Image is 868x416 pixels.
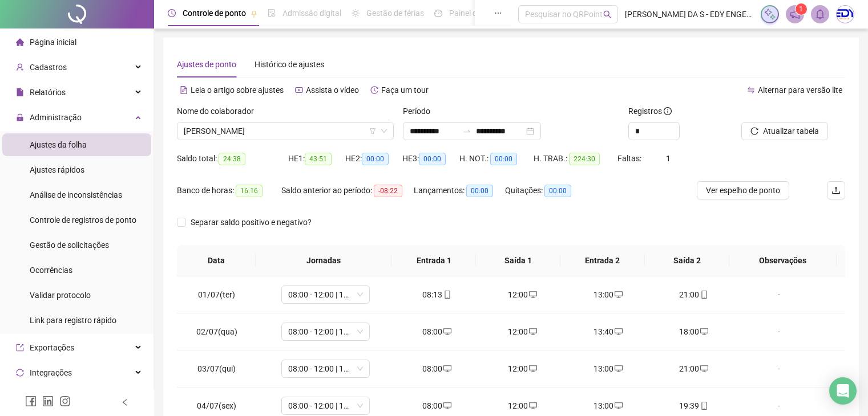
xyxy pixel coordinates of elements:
span: desktop [528,402,537,410]
th: Jornadas [256,245,391,276]
span: youtube [295,86,303,94]
span: Gestão de férias [366,9,424,18]
span: Faça um tour [381,85,429,95]
span: file-text [180,86,188,94]
span: Observações [738,254,827,267]
span: sun [352,9,360,17]
span: 03/07(qui) [197,364,236,373]
span: Controle de ponto [183,9,246,18]
span: 02/07(qua) [196,327,237,336]
span: dashboard [434,9,442,17]
span: pushpin [251,10,257,17]
span: Painel do DP [449,9,494,18]
span: Página inicial [30,38,76,47]
img: sparkle-icon.fc2bf0ac1784a2077858766a79e2daf3.svg [764,8,776,21]
img: 8922 [837,6,854,23]
span: lock [16,113,24,121]
span: 224:30 [569,153,600,165]
span: Link para registro rápido [30,316,116,325]
div: - [745,399,813,412]
span: bell [815,9,825,19]
span: 00:00 [419,153,446,165]
span: -08:22 [374,185,402,197]
div: 13:40 [575,325,642,338]
span: Validar protocolo [30,291,91,300]
div: 08:00 [403,362,471,375]
span: 08:00 - 12:00 | 13:00 - 17:00 [288,323,363,340]
span: 08:00 - 12:00 | 13:00 - 17:00 [288,360,363,377]
div: 12:00 [489,288,556,301]
span: linkedin [42,395,54,407]
span: to [462,127,471,136]
th: Entrada 2 [560,245,645,276]
span: file [16,88,24,96]
span: desktop [442,365,451,373]
button: Ver espelho de ponto [697,181,789,199]
span: Ocorrências [30,266,72,275]
span: Assista o vídeo [306,85,359,95]
span: 43:51 [305,153,332,165]
div: 08:00 [403,399,471,412]
span: Leia o artigo sobre ajustes [191,85,284,95]
span: Exportações [30,343,74,352]
span: [PERSON_NAME] DA S - EDY ENGENHARIA E CONSULTORIA EIRELI - EPP [625,8,753,21]
th: Observações [729,245,837,276]
span: file-done [268,9,276,17]
span: desktop [699,365,708,373]
div: 19:39 [660,399,728,412]
span: Ajustes da folha [30,140,87,149]
label: Período [403,105,438,117]
span: Separar saldo positivo e negativo? [186,216,316,229]
span: desktop [528,365,537,373]
div: - [745,362,813,375]
span: notification [790,9,800,19]
span: desktop [613,328,623,336]
span: 1 [799,5,803,13]
div: 18:00 [660,325,728,338]
span: user-add [16,63,24,71]
span: search [603,10,612,19]
span: Gestão de solicitações [30,240,109,250]
span: 16:16 [236,185,263,197]
span: clock-circle [168,9,176,17]
div: 13:00 [575,399,642,412]
div: 08:00 [403,325,471,338]
span: info-circle [664,107,672,115]
th: Data [177,245,256,276]
span: desktop [613,402,623,410]
span: down [381,128,387,134]
span: Administração [30,113,82,122]
span: desktop [442,402,451,410]
sup: 1 [796,3,807,15]
div: HE 3: [402,152,459,165]
span: 00:00 [362,153,389,165]
div: HE 1: [288,152,345,165]
div: 12:00 [489,325,556,338]
div: - [745,325,813,338]
span: Admissão digital [282,9,341,18]
span: Integrações [30,368,72,377]
div: 13:00 [575,288,642,301]
div: 21:00 [660,362,728,375]
span: Controle de registros de ponto [30,215,136,225]
span: left [121,398,129,406]
span: filter [369,128,376,134]
span: Relatórios [30,88,66,97]
span: WAGNER LUIS VAZ CARVALHO [184,123,387,140]
span: desktop [528,328,537,336]
span: Registros [628,105,672,117]
div: H. NOT.: [459,152,534,165]
span: 24:38 [219,153,245,165]
div: Open Intercom Messenger [829,377,857,405]
span: ellipsis [494,9,502,17]
span: 00:00 [466,185,493,197]
div: H. TRAB.: [534,152,617,165]
span: desktop [699,328,708,336]
span: Ajustes de ponto [177,60,236,69]
div: 13:00 [575,362,642,375]
span: 04/07(sex) [197,401,236,410]
span: Ver espelho de ponto [706,184,780,197]
th: Entrada 1 [391,245,476,276]
div: Saldo anterior ao período: [281,184,414,197]
div: 12:00 [489,399,556,412]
